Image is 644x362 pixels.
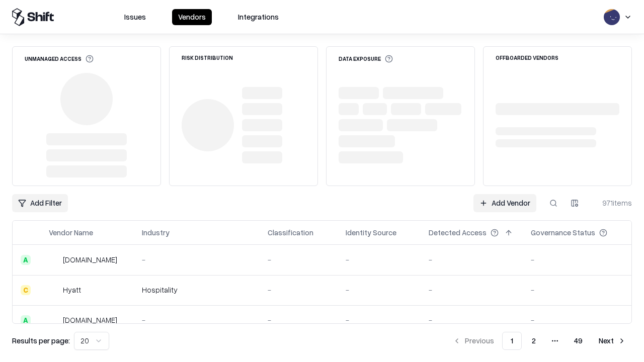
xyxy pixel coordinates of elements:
div: Detected Access [429,227,487,238]
div: Classification [268,227,313,238]
button: 1 [502,332,522,350]
img: intrado.com [49,255,59,265]
div: - [429,285,515,295]
button: Vendors [172,9,212,25]
div: - [429,315,515,325]
div: - [268,285,330,295]
button: 2 [524,332,544,350]
div: - [531,315,623,325]
a: Add Vendor [473,194,536,212]
div: Industry [142,227,170,238]
div: Identity Source [346,227,396,238]
div: - [531,285,623,295]
div: C [21,285,31,295]
div: - [531,254,623,265]
div: Vendor Name [49,227,93,238]
div: - [346,254,413,265]
div: - [429,254,515,265]
div: A [21,255,31,265]
div: - [346,315,413,325]
button: 49 [566,332,591,350]
button: Add Filter [12,194,68,212]
p: Results per page: [12,335,70,346]
div: Data Exposure [339,55,393,63]
img: Hyatt [49,285,59,295]
div: - [142,315,252,325]
button: Next [593,332,632,350]
div: Governance Status [531,227,595,238]
div: Hyatt [63,285,81,295]
div: [DOMAIN_NAME] [63,315,117,325]
img: primesec.co.il [49,315,59,325]
div: - [346,285,413,295]
div: A [21,315,31,325]
div: - [268,254,330,265]
div: [DOMAIN_NAME] [63,254,117,265]
div: Offboarded Vendors [496,55,558,60]
div: Unmanaged Access [25,55,94,63]
div: - [268,315,330,325]
div: 971 items [592,198,632,208]
button: Integrations [232,9,285,25]
div: Hospitality [142,285,252,295]
nav: pagination [447,332,632,350]
div: Risk Distribution [182,55,233,60]
button: Issues [118,9,152,25]
div: - [142,254,252,265]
